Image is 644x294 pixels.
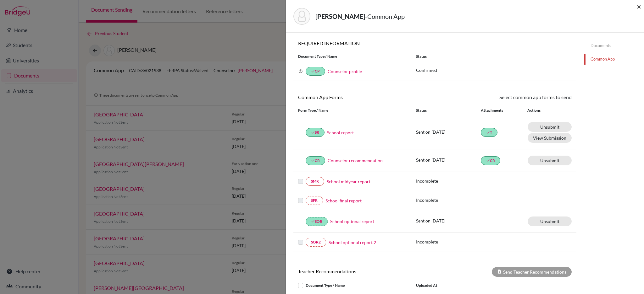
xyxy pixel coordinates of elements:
p: Incomplete [416,238,481,245]
a: School optional report [330,218,374,225]
a: SMR [306,177,324,186]
span: - Common App [365,13,405,20]
button: View Submission [528,133,572,143]
span: × [637,2,641,11]
strong: [PERSON_NAME] [315,13,365,20]
div: Attachments [481,108,520,113]
div: Actions [520,108,559,113]
h6: REQUIRED INFORMATION [293,40,576,46]
a: School final report [325,197,362,204]
div: Document Type / Name [293,54,411,59]
a: doneCR [481,156,500,165]
i: done [311,69,315,73]
button: Close [637,3,641,10]
div: Uploaded at [411,282,506,289]
a: Unsubmit [528,122,572,132]
a: doneSR [306,128,325,137]
a: School report [327,129,354,136]
div: Status [411,54,576,59]
a: Documents [584,40,644,51]
i: done [486,158,490,162]
p: Incomplete [416,178,481,184]
p: Incomplete [416,197,481,203]
div: Select common app forms to send [435,94,576,101]
div: Status [416,108,481,113]
a: SOR2 [306,238,326,247]
p: Confirmed [416,67,572,73]
div: Document Type / Name [293,282,411,289]
a: doneSOR [306,217,328,226]
i: done [311,158,315,162]
a: doneCP [306,67,325,76]
a: Counselor recommendation [328,157,383,164]
p: Sent on [DATE] [416,157,481,163]
i: done [486,131,490,134]
a: doneCR [306,156,325,165]
p: Sent on [DATE] [416,217,481,224]
i: done [311,219,315,223]
a: Unsubmit [528,156,572,165]
a: School optional report 2 [329,239,376,246]
i: done [311,131,315,134]
h6: Teacher Recommendations [293,268,435,274]
a: Counselor profile [328,69,362,74]
a: Unsubmit [528,216,572,226]
a: SFR [306,196,323,205]
a: Common App [584,54,644,65]
h6: Common App Forms [293,94,435,100]
div: Form Type / Name [293,108,411,113]
a: doneT [481,128,497,137]
p: Sent on [DATE] [416,129,481,135]
a: School midyear report [327,178,370,185]
div: Send Teacher Recommendations [492,267,572,277]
